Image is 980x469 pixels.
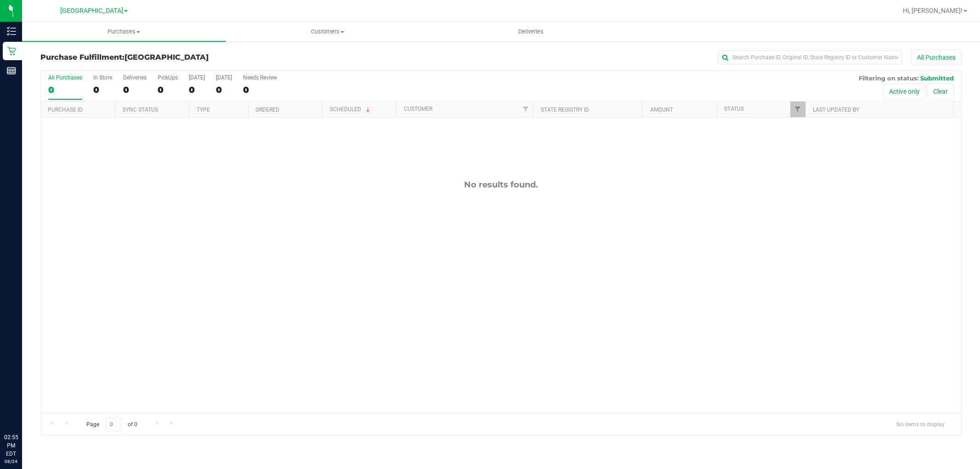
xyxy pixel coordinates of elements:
p: 02:55 PM EDT [4,433,18,458]
span: Filtering on status: [859,74,918,82]
h3: Purchase Fulfillment: [40,53,347,62]
span: Hi, [PERSON_NAME]! [903,7,963,14]
a: Customer [404,106,432,112]
a: Type [197,107,210,113]
a: Amount [650,107,673,113]
div: PickUps [158,74,178,81]
a: Sync Status [123,107,158,113]
div: Deliveries [123,74,147,81]
div: [DATE] [216,74,232,81]
a: Ordered [255,107,279,113]
button: Clear [927,84,954,99]
inline-svg: Inventory [7,27,16,36]
div: 0 [93,85,112,95]
div: Needs Review [243,74,277,81]
iframe: Resource center unread badge [27,394,38,405]
p: 08/24 [4,458,18,465]
div: 0 [123,85,147,95]
div: All Purchases [48,74,82,81]
inline-svg: Retail [7,46,16,56]
div: [DATE] [189,74,205,81]
button: Active only [883,84,926,99]
inline-svg: Reports [7,66,16,75]
a: Scheduled [330,106,372,113]
span: [GEOGRAPHIC_DATA] [125,53,209,62]
span: Customers [226,28,429,36]
div: In Store [93,74,112,81]
span: Page of 0 [79,417,145,431]
span: Submitted [920,74,954,82]
a: Deliveries [429,22,633,41]
div: 0 [158,85,178,95]
div: 0 [243,85,277,95]
iframe: Resource center [9,396,37,423]
div: 0 [189,85,205,95]
a: Status [724,106,744,112]
div: 0 [216,85,232,95]
span: Deliveries [506,28,556,36]
button: All Purchases [911,50,962,65]
a: State Registry ID [541,107,589,113]
a: Customers [226,22,429,41]
a: Purchases [22,22,226,41]
a: Filter [518,102,533,117]
span: [GEOGRAPHIC_DATA] [60,7,123,15]
div: No results found. [41,180,961,190]
a: Purchase ID [48,107,83,113]
span: Purchases [22,28,226,36]
div: 0 [48,85,82,95]
span: No items to display [889,417,952,431]
a: Filter [790,102,805,117]
input: Search Purchase ID, Original ID, State Registry ID or Customer Name... [718,51,902,64]
a: Last Updated By [813,107,859,113]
